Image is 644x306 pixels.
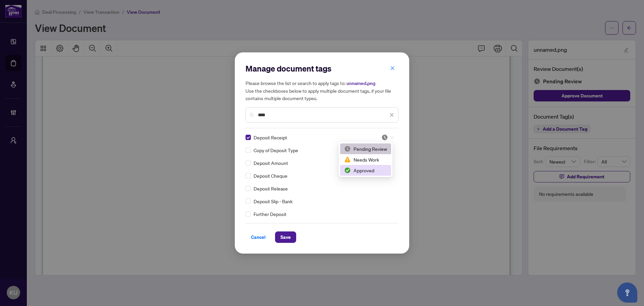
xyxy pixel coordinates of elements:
span: Deposit Cheque [254,172,287,179]
button: Save [275,231,296,243]
div: Needs Work [344,156,387,163]
div: Approved [340,165,391,176]
div: Approved [344,167,387,174]
button: Cancel [246,231,271,243]
span: unnamed.png [346,80,375,86]
div: Needs Work [340,154,391,165]
span: Copy of Deposit Type [254,146,298,154]
div: Pending Review [340,143,391,154]
span: Deposit Release [254,185,288,192]
img: status [344,145,351,152]
img: status [344,156,351,163]
h5: Please browse the list or search to apply tags to: Use the checkboxes below to apply multiple doc... [246,79,398,102]
span: Further Deposit [254,210,286,218]
span: close [390,66,395,71]
span: Pending Review [381,134,394,141]
button: Open asap [617,282,637,303]
span: Deposit Receipt [254,134,287,141]
span: Save [280,232,291,243]
span: close [389,113,394,117]
h2: Manage document tags [246,63,398,74]
img: status [344,167,351,174]
img: status [381,134,388,141]
span: Cancel [251,232,266,243]
div: Pending Review [344,145,387,152]
span: Deposit Amount [254,159,288,167]
span: Deposit Slip - Bank [254,198,292,205]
